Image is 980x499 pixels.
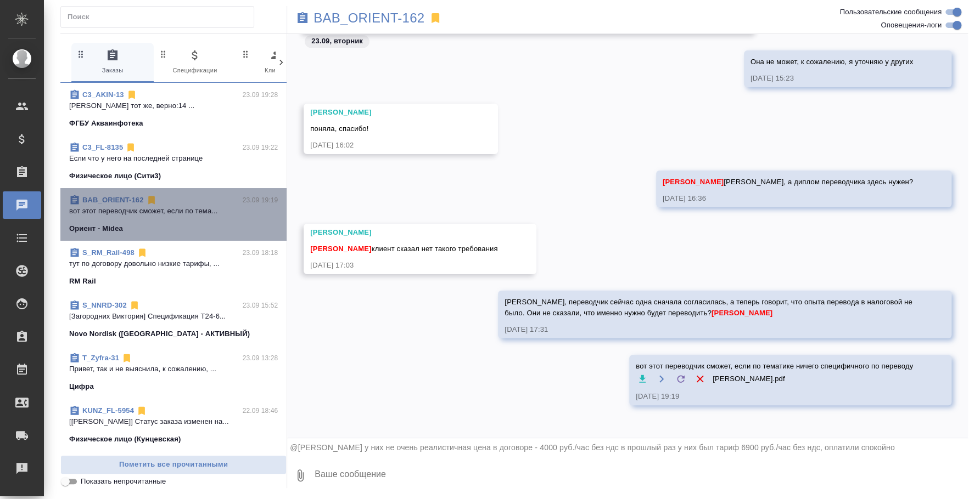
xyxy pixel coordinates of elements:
[240,49,251,59] svg: Зажми и перетащи, чтобы поменять порядок вкладок
[310,227,497,238] div: [PERSON_NAME]
[310,245,371,253] span: [PERSON_NAME]
[240,49,314,76] span: Клиенты
[82,354,119,362] a: T_Zyfra-31
[60,399,287,451] div: KUNZ_FL-595422.09 18:46[[PERSON_NAME]] Статус заказа изменен на...Физическое лицо (Кунцевская)
[60,346,287,399] div: T_Zyfra-3123.09 13:28Привет, так и не выяснила, к сожалению, ...Цифра
[243,405,278,416] p: 22.09 18:46
[712,309,772,317] span: [PERSON_NAME]
[243,353,278,364] p: 23.09 13:28
[69,328,250,339] p: Novo Nordisk ([GEOGRAPHIC_DATA] - АКТИВНЫЙ)
[82,301,127,309] a: S_NNRD-302
[69,258,278,269] p: тут по договору довольно низкие тарифы, ...
[158,49,232,76] span: Спецификации
[310,260,497,271] div: [DATE] 17:03
[655,372,669,385] button: Открыть на драйве
[751,58,913,66] span: Она не может, к сожалению, я уточняю у других
[636,372,649,385] button: Скачать
[839,7,942,18] span: Пользовательские сообщения
[69,434,181,445] p: Физическое лицо (Кунцевская)
[60,293,287,346] div: S_NNRD-30223.09 15:52[Загородних Виктория] Спецификация T24-6...Novo Nordisk ([GEOGRAPHIC_DATA] -...
[82,406,134,415] a: KUNZ_FL-5954
[751,73,913,84] div: [DATE] 15:23
[82,90,124,99] a: C3_AKIN-13
[125,142,136,153] svg: Отписаться
[663,178,724,186] span: [PERSON_NAME]
[663,193,913,204] div: [DATE] 16:36
[60,455,287,474] button: Пометить все прочитанными
[69,223,123,234] p: Ориент - Midea
[69,118,143,129] p: ФГБУ Акваинфотека
[69,171,161,182] p: Физическое лицо (Сити3)
[310,140,460,151] div: [DATE] 16:02
[82,248,135,257] a: S_RM_Rail-498
[713,373,785,384] span: [PERSON_NAME].pdf
[636,391,913,402] div: [DATE] 19:19
[290,443,894,452] span: @[PERSON_NAME] у них не очень реалистичная цена в договоре - 4000 руб./час без ндс в прошлый раз ...
[60,241,287,293] div: S_RM_Rail-49823.09 18:18тут по договору довольно низкие тарифы, ...RM Rail
[69,276,96,287] p: RM Rail
[60,83,287,135] div: C3_AKIN-1323.09 19:28[PERSON_NAME] тот же, верно:14 ...ФГБУ Акваинфотека
[68,9,254,25] input: Поиск
[136,405,147,416] svg: Отписаться
[243,300,278,311] p: 23.09 15:52
[146,195,157,206] svg: Отписаться
[69,153,278,164] p: Если что у него на последней странице
[158,49,169,59] svg: Зажми и перетащи, чтобы поменять порядок вкладок
[243,247,278,258] p: 23.09 18:18
[243,142,278,153] p: 23.09 19:22
[69,311,278,322] p: [Загородних Виктория] Спецификация T24-6...
[310,124,368,133] span: поняла, спасибо!
[129,300,140,311] svg: Отписаться
[674,372,688,385] label: Обновить файл
[693,372,707,385] button: Удалить файл
[310,107,460,118] div: [PERSON_NAME]
[81,476,166,487] span: Показать непрочитанные
[243,195,278,206] p: 23.09 19:19
[76,49,86,59] svg: Зажми и перетащи, чтобы поменять порядок вкладок
[82,143,123,151] a: C3_FL-8135
[60,188,287,241] div: BAB_ORIENT-16223.09 19:19вот этот переводчик сможет, если по тема...Ориент - Midea
[121,353,132,364] svg: Отписаться
[313,13,424,24] a: BAB_ORIENT-162
[76,49,149,76] span: Заказы
[505,324,913,335] div: [DATE] 17:31
[137,247,148,258] svg: Отписаться
[310,245,497,253] span: клиент сказал нет такого требования
[505,298,914,317] span: [PERSON_NAME], переводчик сейчас одна сначала согласилась, а теперь говорит, что опыта перевода в...
[243,89,278,100] p: 23.09 19:28
[69,364,278,375] p: Привет, так и не выяснила, к сожалению, ...
[69,416,278,427] p: [[PERSON_NAME]] Статус заказа изменен на...
[636,361,913,372] span: вот этот переводчик сможет, если по тематике ничего специфичного по переводу
[311,36,363,47] p: 23.09, вторник
[663,178,913,186] span: [PERSON_NAME], а диплом переводчика здесь нужен?
[69,100,278,111] p: [PERSON_NAME] тот же, верно:14 ...
[66,458,281,471] span: Пометить все прочитанными
[126,89,137,100] svg: Отписаться
[82,196,144,204] a: BAB_ORIENT-162
[69,206,278,217] p: вот этот переводчик сможет, если по тема...
[881,20,942,31] span: Оповещения-логи
[69,381,94,392] p: Цифра
[60,135,287,188] div: C3_FL-813523.09 19:22Если что у него на последней страницеФизическое лицо (Сити3)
